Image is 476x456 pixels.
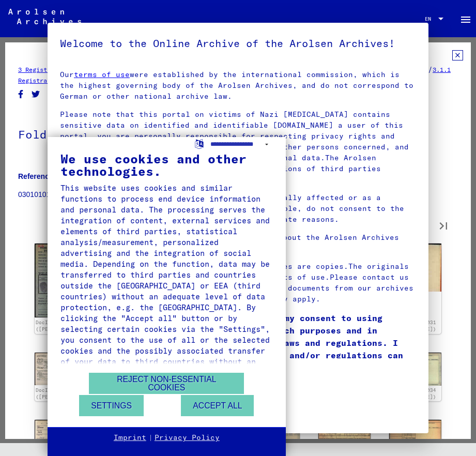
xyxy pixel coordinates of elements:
a: Imprint [114,433,146,443]
button: Accept all [181,395,254,416]
a: Privacy Policy [155,433,220,443]
div: This website uses cookies and similar functions to process end device information and personal da... [60,183,273,378]
button: Settings [79,395,144,416]
button: Reject non-essential cookies [89,373,244,394]
div: We use cookies and other technologies. [60,153,273,177]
